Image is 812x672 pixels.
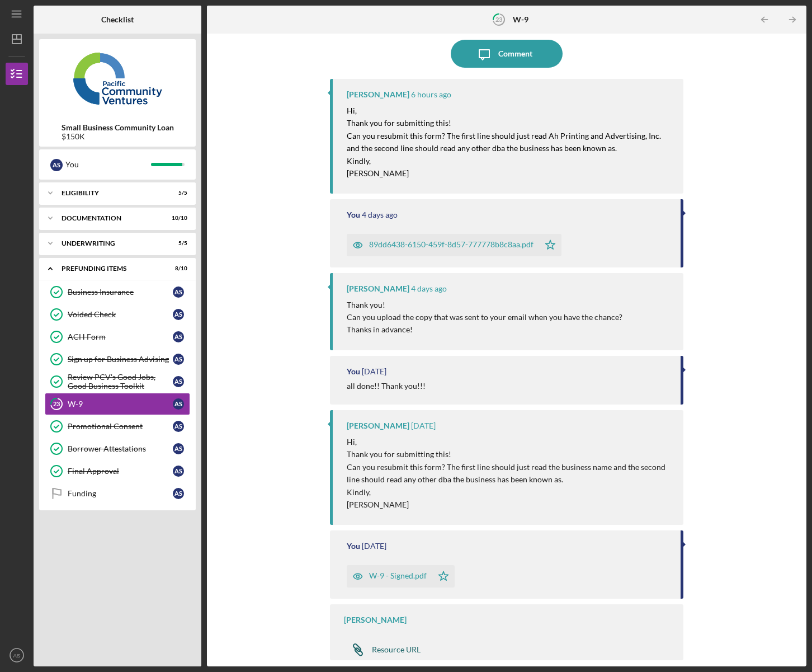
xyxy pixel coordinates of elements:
[45,303,190,326] a: Voided CheckAS
[411,90,451,99] time: 2025-09-02 23:35
[173,331,184,342] div: A S
[167,190,187,196] div: 5 / 5
[68,467,173,476] div: Final Approval
[6,644,28,666] button: AS
[167,265,187,272] div: 8 / 10
[347,234,561,256] button: 89dd6438-6150-459f-8d57-777778b8c8aa.pdf
[344,638,421,661] a: Resource URL
[62,240,159,247] div: Underwriting
[62,215,159,222] div: Documentation
[498,40,532,68] div: Comment
[347,499,672,511] p: [PERSON_NAME]
[13,652,21,659] text: AS
[173,488,184,499] div: A S
[167,240,187,247] div: 5 / 5
[68,332,173,341] div: ACH Form
[347,284,409,293] div: [PERSON_NAME]
[347,106,357,115] mark: Hi,
[68,310,173,319] div: Voided Check
[369,240,534,249] div: 89dd6438-6150-459f-8d57-777778b8c8aa.pdf
[362,542,386,551] time: 2025-08-21 02:00
[68,288,173,297] div: Business Insurance
[173,466,184,477] div: A S
[347,143,617,153] mark: and the second line should read any other dba the business has been known as.
[50,159,63,171] div: A S
[173,398,184,410] div: A S
[173,443,184,454] div: A S
[39,45,196,112] img: Product logo
[45,281,190,303] a: Business InsuranceAS
[173,421,184,432] div: A S
[347,448,672,460] p: Thank you for submitting this!
[347,168,409,178] mark: [PERSON_NAME]
[45,438,190,460] a: Borrower AttestationsAS
[173,354,184,365] div: A S
[62,190,159,196] div: Eligibility
[344,615,407,624] div: [PERSON_NAME]
[45,393,190,415] a: 23W-9AS
[347,436,672,448] p: Hi,
[68,422,173,431] div: Promotional Consent
[362,210,398,219] time: 2025-08-29 20:22
[62,123,174,132] b: Small Business Community Loan
[411,284,447,293] time: 2025-08-29 20:17
[347,461,672,486] p: Can you resubmit this form? The first line should just read the business name and the second line...
[65,155,151,174] div: You
[347,565,455,588] button: W-9 - Signed.pdf
[347,486,672,499] p: Kindly,
[45,460,190,482] a: Final ApprovalAS
[62,265,159,272] div: Prefunding Items
[45,415,190,438] a: Promotional ConsentAS
[53,401,60,408] tspan: 23
[62,132,174,141] div: $150K
[173,376,184,387] div: A S
[173,309,184,320] div: A S
[347,210,360,219] div: You
[347,323,622,336] p: Thanks in advance!
[347,542,360,551] div: You
[347,311,622,323] p: Can you upload the copy that was sent to your email when you have the chance?
[451,40,563,68] button: Comment
[347,299,622,311] p: Thank you!
[372,645,421,654] div: Resource URL
[347,131,661,140] mark: Can you resubmit this form? The first line should just read Ah Printing and Advertising, Inc.
[101,15,134,24] b: Checklist
[347,90,409,99] div: [PERSON_NAME]
[369,571,427,580] div: W-9 - Signed.pdf
[173,286,184,298] div: A S
[347,156,371,166] mark: Kindly,
[45,370,190,393] a: Review PCV's Good Jobs, Good Business ToolkitAS
[45,482,190,505] a: FundingAS
[495,16,502,23] tspan: 23
[347,367,360,376] div: You
[347,118,451,128] mark: Thank you for submitting this!
[411,421,436,430] time: 2025-08-27 19:19
[45,326,190,348] a: ACH FormAS
[347,382,426,391] div: all done!! Thank you!!!
[513,15,528,24] b: W-9
[362,367,386,376] time: 2025-08-27 19:30
[68,400,173,408] div: W-9
[68,444,173,453] div: Borrower Attestations
[68,373,173,391] div: Review PCV's Good Jobs, Good Business Toolkit
[167,215,187,222] div: 10 / 10
[68,355,173,364] div: Sign up for Business Advising
[45,348,190,370] a: Sign up for Business AdvisingAS
[68,489,173,498] div: Funding
[347,421,409,430] div: [PERSON_NAME]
